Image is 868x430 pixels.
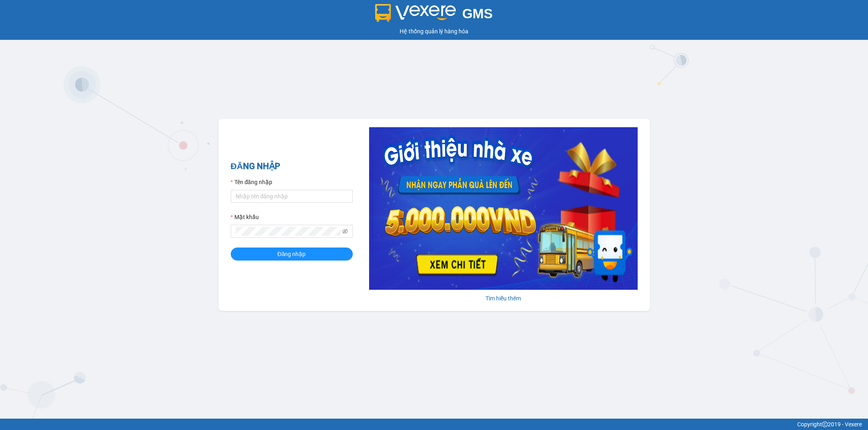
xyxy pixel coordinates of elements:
[231,178,272,187] label: Tên đăng nhập
[231,160,353,173] h2: ĐĂNG NHẬP
[231,248,353,261] button: Đăng nhập
[375,12,493,19] a: GMS
[278,250,306,258] span: Đăng nhập
[231,213,259,222] label: Mật khẩu
[462,6,493,21] span: GMS
[236,227,341,236] input: Mật khẩu
[369,294,638,303] div: Tìm hiểu thêm
[369,127,638,290] img: banner-0
[6,420,862,429] div: Copyright 2019 - Vexere
[2,27,866,36] div: Hệ thống quản lý hàng hóa
[231,190,353,203] input: Tên đăng nhập
[342,228,348,234] span: eye-invisible
[375,4,456,22] img: logo 2
[822,421,828,427] span: copyright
